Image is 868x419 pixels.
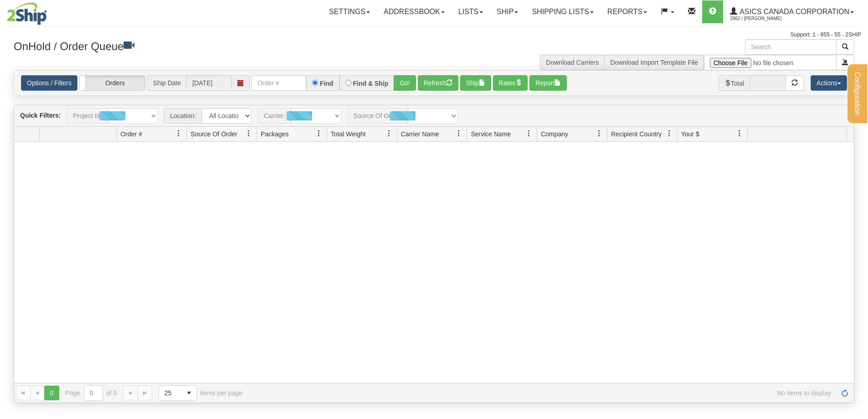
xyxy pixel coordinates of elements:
a: Reports [601,0,654,23]
a: Shipping lists [525,0,600,23]
a: Carrier Name filter column settings [451,126,467,141]
label: Orders [80,76,145,90]
input: Import [704,55,837,70]
label: Find [320,80,334,87]
a: ASICS CANADA CORPORATION 2862 / [PERSON_NAME] [723,0,861,23]
span: Service Name [471,129,511,139]
span: Page sizes drop down [159,385,197,401]
a: Recipient Country filter column settings [662,126,677,141]
input: Order # [252,75,306,91]
span: Recipient Country [611,129,662,139]
a: Company filter column settings [591,126,607,141]
span: Source Of Order [190,129,237,139]
span: Carrier Name [401,129,439,139]
span: 25 [164,388,176,398]
iframe: chat widget [847,163,867,256]
div: grid toolbar [14,105,854,127]
span: Page of 0 [66,385,117,401]
span: Packages [261,129,288,139]
h3: OnHold / Order Queue [14,39,427,52]
button: Ship [460,75,491,91]
a: Download Carriers [546,59,599,66]
a: Refresh [837,386,852,400]
a: Lists [452,0,490,23]
span: select [182,386,196,400]
span: Your $ [681,129,699,139]
label: Quick Filters: [20,111,61,120]
a: Order # filter column settings [171,126,186,141]
input: Search [745,39,837,55]
a: Total Weight filter column settings [381,126,397,141]
span: items per page [159,385,242,401]
button: Go! [394,75,416,91]
span: Ship Date [147,75,186,91]
a: Settings [322,0,377,23]
span: Location: [164,108,201,124]
span: ASICS CANADA CORPORATION [737,8,849,16]
button: Refresh [418,75,458,91]
span: Company [541,129,568,139]
button: Search [836,39,854,55]
a: Ship [490,0,525,23]
span: Page 0 [44,386,59,400]
img: logo2862.jpg [7,2,47,25]
span: No items to display [255,389,831,397]
span: Total [719,75,750,91]
button: Actions [811,75,847,91]
span: Total Weight [331,129,366,139]
button: Report [529,75,567,91]
span: Order # [121,129,142,139]
button: Configuration [847,64,867,123]
a: Download Import Template File [610,59,698,66]
span: 2862 / [PERSON_NAME] [730,14,798,23]
a: Your $ filter column settings [732,126,747,141]
a: Packages filter column settings [311,126,327,141]
a: Options / Filters [21,75,77,91]
a: Source Of Order filter column settings [241,126,257,141]
a: Addressbook [377,0,452,23]
button: Rates [493,75,528,91]
a: Service Name filter column settings [521,126,537,141]
label: Find & Ship [353,80,389,87]
div: Support: 1 - 855 - 55 - 2SHIP [7,31,861,39]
